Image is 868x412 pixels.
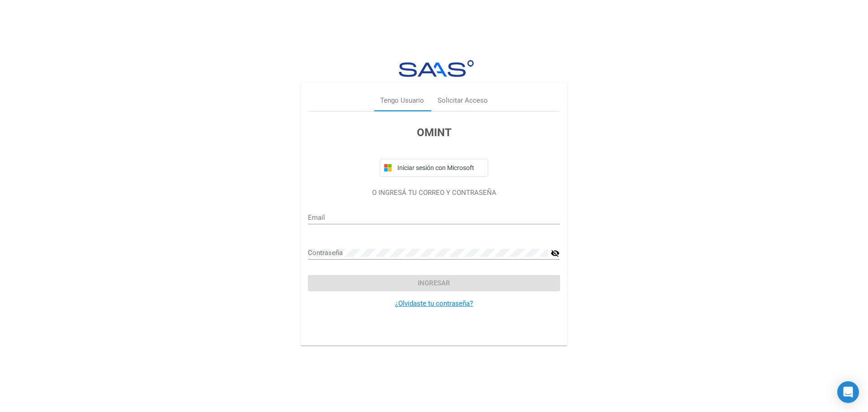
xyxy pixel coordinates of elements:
mat-icon: visibility_off [551,248,560,259]
div: Tengo Usuario [380,95,424,106]
div: Solicitar Acceso [438,95,488,106]
span: Ingresar [418,279,450,287]
a: ¿Olvidaste tu contraseña? [395,299,473,308]
button: Ingresar [308,275,560,291]
span: Iniciar sesión con Microsoft [396,164,484,171]
button: Iniciar sesión con Microsoft [380,159,488,177]
h3: OMINT [308,124,560,141]
p: O INGRESÁ TU CORREO Y CONTRASEÑA [308,188,560,198]
div: Open Intercom Messenger [837,381,859,403]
